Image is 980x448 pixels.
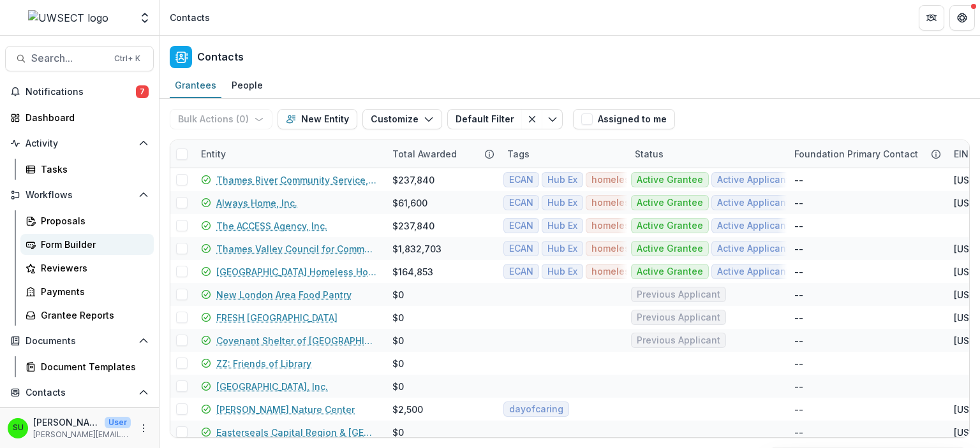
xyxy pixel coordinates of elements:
[20,305,154,326] a: Grantee Reports
[385,140,500,168] div: Total Awarded
[20,281,154,302] a: Payments
[787,140,946,168] div: Foundation Primary Contact
[197,51,244,63] h2: Contacts
[509,243,533,254] span: ECAN
[637,312,720,323] span: Previous Applicant
[170,11,210,24] div: Contacts
[5,382,154,403] button: Open Contacts
[522,109,542,129] button: Clear filter
[41,261,144,275] div: Reviewers
[717,175,789,185] span: Active Applicant
[794,311,803,324] div: --
[216,196,297,210] a: Always Home, Inc.
[627,140,787,168] div: Status
[28,10,108,25] img: UWSECT logo
[500,140,627,168] div: Tags
[949,5,975,31] button: Get Help
[794,403,803,416] div: --
[216,219,327,233] a: The ACCESS Agency, Inc.
[637,289,720,300] span: Previous Applicant
[794,196,803,210] div: --
[226,76,268,94] div: People
[509,175,533,185] span: ECAN
[637,220,703,231] span: Active Grantee
[919,5,944,31] button: Partners
[41,214,144,228] div: Proposals
[794,380,803,393] div: --
[392,219,434,233] div: $237,840
[216,426,377,439] a: Easterseals Capital Region & [GEOGRAPHIC_DATA], Inc.
[216,242,377,256] a: Thames Valley Council for Community Action
[946,147,976,161] div: EIN
[26,387,133,398] span: Contacts
[509,404,563,415] span: dayofcaring
[5,133,154,154] button: Open Activity
[547,266,577,277] span: Hub Ex
[41,163,144,176] div: Tasks
[392,242,442,256] div: $1,832,703
[226,73,268,98] a: People
[170,73,221,98] a: Grantees
[509,220,533,231] span: ECAN
[392,196,427,210] div: $61,600
[385,147,464,161] div: Total Awarded
[392,334,404,347] div: $0
[216,173,377,187] a: Thames River Community Service, Inc.
[20,210,154,231] a: Proposals
[105,417,131,428] p: User
[170,76,221,94] div: Grantees
[392,426,404,439] div: $0
[5,185,154,205] button: Open Workflows
[591,198,708,208] span: homelessness prevention
[794,288,803,301] div: --
[41,285,144,298] div: Payments
[216,334,377,347] a: Covenant Shelter of [GEOGRAPHIC_DATA]
[794,219,803,233] div: --
[500,147,537,161] div: Tags
[13,424,24,432] div: Scott Umbel
[278,109,357,129] button: New Entity
[794,265,803,278] div: --
[794,173,803,187] div: --
[136,421,151,436] button: More
[193,140,385,168] div: Entity
[41,360,144,373] div: Document Templates
[717,243,789,254] span: Active Applicant
[26,336,133,347] span: Documents
[216,357,311,370] a: ZZ: Friends of Library
[637,198,703,208] span: Active Grantee
[26,111,144,124] div: Dashboard
[362,109,442,129] button: Customize
[392,403,423,416] div: $2,500
[794,426,803,439] div: --
[5,46,154,71] button: Search...
[794,357,803,370] div: --
[216,288,352,301] a: New London Area Food Pantry
[637,335,720,346] span: Previous Applicant
[392,357,404,370] div: $0
[216,311,338,324] a: FRESH [GEOGRAPHIC_DATA]
[26,190,133,201] span: Workflows
[112,52,143,66] div: Ctrl + K
[216,265,377,278] a: [GEOGRAPHIC_DATA] Homeless Hospitality Center
[20,234,154,255] a: Form Builder
[591,220,708,231] span: homelessness prevention
[591,243,708,254] span: homelessness prevention
[591,175,708,185] span: homelessness prevention
[794,334,803,347] div: --
[170,109,272,129] button: Bulk Actions (0)
[787,147,926,161] div: Foundation Primary Contact
[573,109,675,129] button: Assigned to me
[136,85,149,98] span: 7
[717,266,789,277] span: Active Applicant
[717,198,789,208] span: Active Applicant
[26,87,136,98] span: Notifications
[41,308,144,322] div: Grantee Reports
[637,175,703,185] span: Active Grantee
[637,243,703,254] span: Active Grantee
[20,356,154,377] a: Document Templates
